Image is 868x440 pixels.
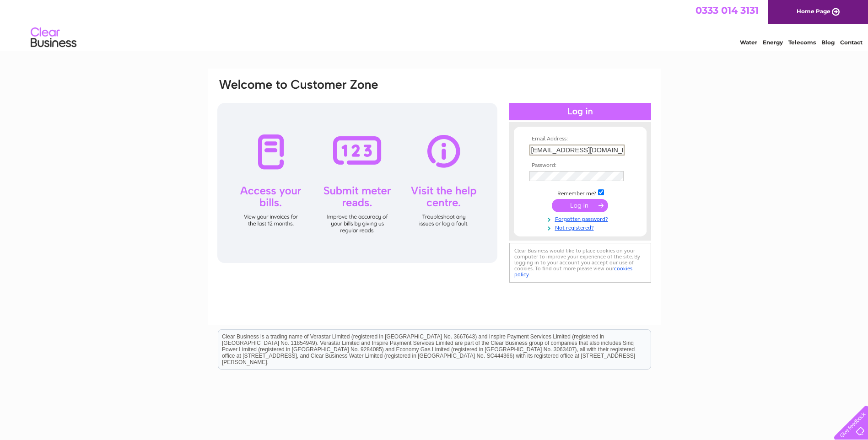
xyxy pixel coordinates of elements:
a: cookies policy [514,265,632,278]
a: Water [740,39,757,46]
img: logo.png [30,24,77,52]
a: Forgotten password? [529,214,633,223]
a: 0333 014 3131 [695,5,759,16]
a: Telecoms [788,39,816,46]
td: Remember me? [527,188,633,197]
div: Clear Business would like to place cookies on your computer to improve your experience of the sit... [509,243,651,283]
a: Blog [821,39,835,46]
a: Contact [840,39,863,46]
th: Password: [527,162,633,169]
div: Clear Business is a trading name of Verastar Limited (registered in [GEOGRAPHIC_DATA] No. 3667643... [218,5,651,44]
th: Email Address: [527,136,633,142]
a: Not registered? [529,223,633,231]
a: Energy [763,39,783,46]
input: Submit [552,199,608,212]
